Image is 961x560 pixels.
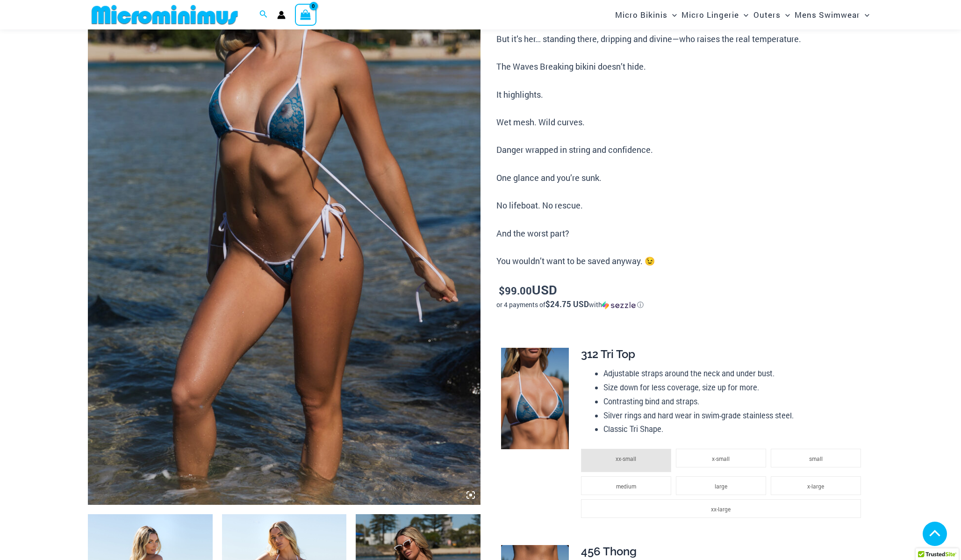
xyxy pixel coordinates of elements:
img: Sezzle [602,301,636,309]
li: x-large [771,476,861,495]
p: USD [496,283,873,298]
span: Menu Toggle [860,3,869,27]
a: Mens SwimwearMenu ToggleMenu Toggle [792,3,872,27]
img: Waves Breaking Ocean 312 Top [501,348,569,450]
a: Micro LingerieMenu ToggleMenu Toggle [679,3,751,27]
bdi: 99.00 [499,284,532,297]
span: Menu Toggle [781,3,790,27]
li: Classic Tri Shape. [603,422,865,436]
li: Contrasting bind and straps. [603,395,865,409]
span: $24.75 USD [545,299,589,309]
span: large [715,482,727,490]
span: Menu Toggle [667,3,677,27]
span: $ [499,284,505,297]
p: The sun is high. The water is warm. But it’s her… standing there, dripping and divine—who raises ... [496,4,873,268]
a: Micro BikinisMenu ToggleMenu Toggle [613,3,679,27]
span: x-small [712,455,730,462]
li: Silver rings and hard wear in swim-grade stainless steel. [603,409,865,423]
span: 312 Tri Top [581,347,635,361]
a: Account icon link [277,11,286,19]
span: Micro Lingerie [681,3,739,27]
li: medium [581,476,671,495]
nav: Site Navigation [611,1,873,28]
span: Menu Toggle [739,3,748,27]
div: or 4 payments of with [496,300,873,309]
li: x-small [676,449,766,467]
a: OutersMenu ToggleMenu Toggle [751,3,792,27]
li: small [771,449,861,467]
li: large [676,476,766,495]
div: or 4 payments of$24.75 USDwithSezzle Click to learn more about Sezzle [496,300,873,309]
span: Micro Bikinis [615,3,667,27]
span: small [809,455,823,462]
li: Size down for less coverage, size up for more. [603,381,865,395]
span: 456 Thong [581,545,637,558]
a: Search icon link [259,9,268,21]
span: xx-large [711,505,731,513]
li: xx-small [581,449,671,472]
span: Mens Swimwear [795,3,860,27]
li: Adjustable straps around the neck and under bust. [603,366,865,381]
span: Outers [753,3,781,27]
span: x-large [807,482,824,490]
img: MM SHOP LOGO FLAT [88,4,242,25]
span: medium [616,482,636,490]
li: xx-large [581,499,861,518]
a: View Shopping Cart, empty [295,4,316,25]
span: xx-small [616,455,636,462]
